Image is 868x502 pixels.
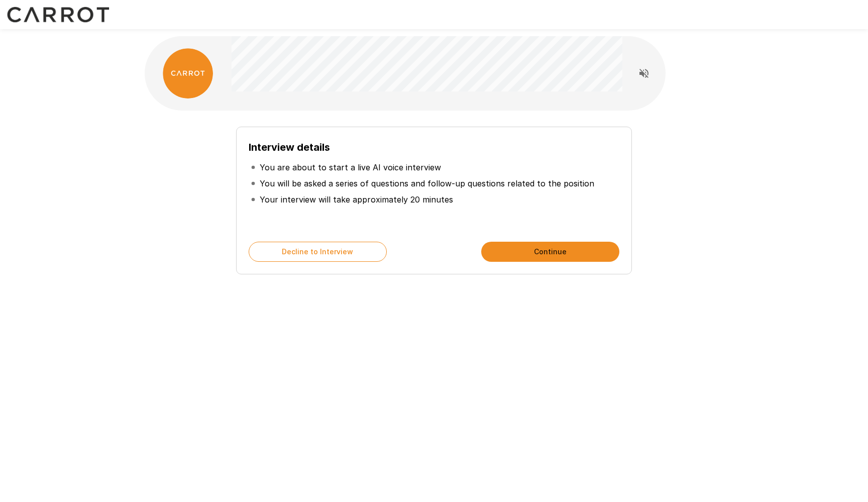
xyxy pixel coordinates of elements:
[260,177,594,189] p: You will be asked a series of questions and follow-up questions related to the position
[249,141,330,153] b: Interview details
[634,63,654,83] button: Read questions aloud
[249,242,387,262] button: Decline to Interview
[163,48,213,98] img: carrot_logo.png
[260,193,453,206] p: Your interview will take approximately 20 minutes
[260,161,441,173] p: You are about to start a live AI voice interview
[481,242,619,262] button: Continue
